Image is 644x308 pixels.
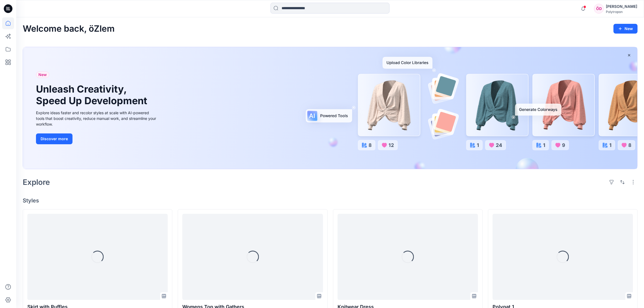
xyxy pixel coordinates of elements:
[606,10,637,14] div: Polytropon
[23,197,638,204] h4: Styles
[606,3,637,10] div: [PERSON_NAME]
[594,4,604,14] div: ÖD
[36,133,72,144] button: Discover more
[23,24,115,34] h2: Welcome back, öZlem
[36,133,158,144] a: Discover more
[38,71,47,78] span: New
[36,83,150,107] h1: Unleash Creativity, Speed Up Development
[36,110,158,127] div: Explore ideas faster and recolor styles at scale with AI-powered tools that boost creativity, red...
[613,24,638,34] button: New
[23,178,50,186] h2: Explore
